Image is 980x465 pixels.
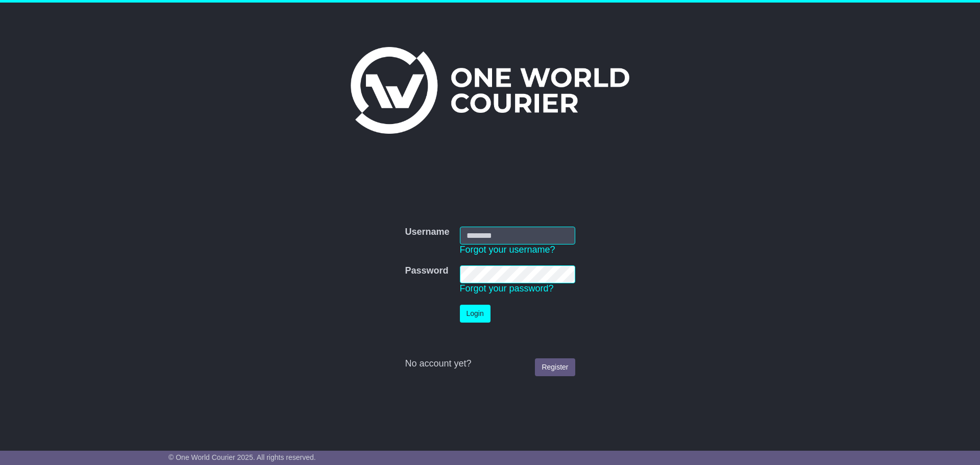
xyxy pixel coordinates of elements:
img: One World [351,47,629,134]
label: Username [405,227,449,238]
button: Login [460,305,491,323]
div: No account yet? [405,358,575,370]
label: Password [405,265,448,277]
a: Forgot your username? [460,244,555,255]
span: © One World Courier 2025. All rights reserved. [168,453,316,461]
a: Forgot your password? [460,283,554,293]
a: Register [535,358,575,376]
